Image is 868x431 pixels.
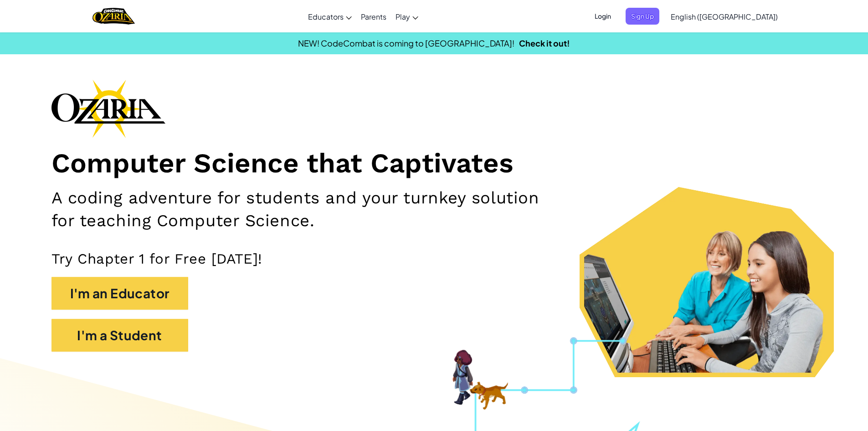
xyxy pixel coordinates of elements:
span: Play [395,12,410,21]
a: Educators [303,4,356,29]
button: I'm a Student [51,319,188,352]
a: English ([GEOGRAPHIC_DATA]) [666,4,782,29]
a: Ozaria by CodeCombat logo [92,7,135,26]
h2: A coding adventure for students and your turnkey solution for teaching Computer Science. [51,187,565,232]
button: I'm an Educator [51,277,188,310]
p: Try Chapter 1 for Free [DATE]! [51,250,817,268]
a: Parents [356,4,391,29]
h1: Computer Science that Captivates [51,147,817,180]
span: NEW! CodeCombat is coming to [GEOGRAPHIC_DATA]! [298,38,514,48]
button: Login [589,8,616,25]
span: Educators [308,12,344,21]
img: Home [92,7,135,26]
img: Ozaria branding logo [51,79,165,138]
span: English ([GEOGRAPHIC_DATA]) [671,12,778,21]
button: Sign Up [626,8,659,25]
a: Check it out! [519,38,570,48]
a: Play [391,4,423,29]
